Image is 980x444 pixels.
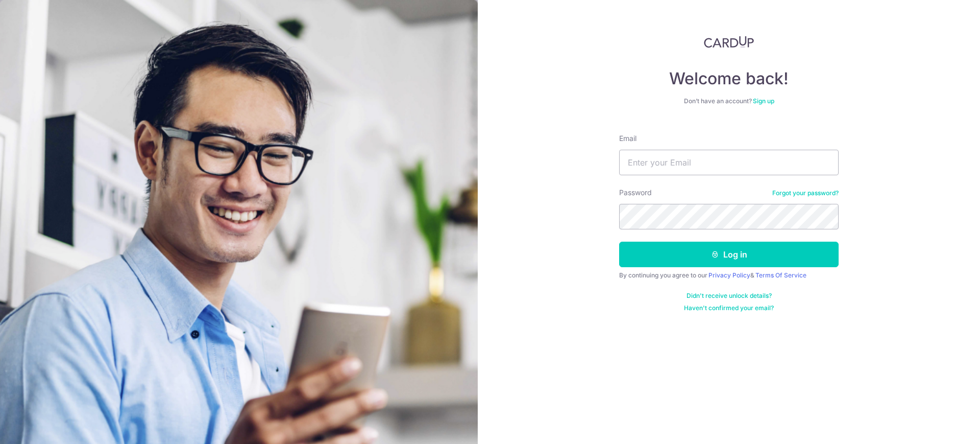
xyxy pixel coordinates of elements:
div: By continuing you agree to our & [619,271,839,279]
a: Forgot your password? [772,189,839,197]
input: Enter your Email [619,150,839,175]
a: Terms Of Service [755,271,806,279]
button: Log in [619,242,839,267]
a: Sign up [753,97,774,105]
label: Password [619,188,652,198]
a: Haven't confirmed your email? [684,304,774,312]
div: Don’t have an account? [619,97,839,105]
a: Privacy Policy [708,271,750,279]
img: CardUp Logo [704,36,754,48]
a: Didn't receive unlock details? [687,292,772,300]
label: Email [619,133,636,144]
h4: Welcome back! [619,68,839,89]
